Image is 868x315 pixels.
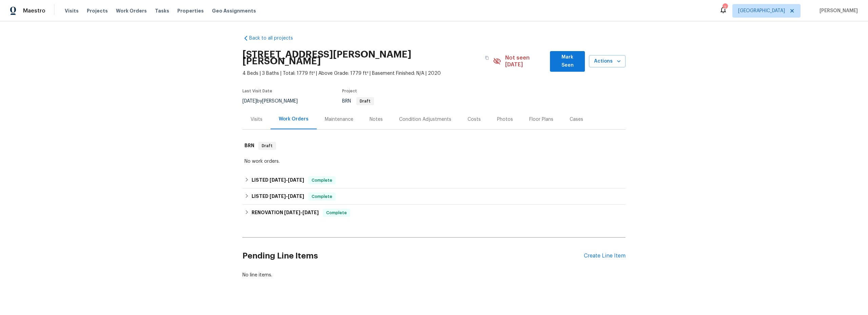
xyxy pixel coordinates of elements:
[242,172,626,188] div: LISTED [DATE]-[DATE]Complete
[342,99,374,104] span: BRN
[244,158,624,165] div: No work orders.
[270,194,286,199] span: [DATE]
[817,7,858,14] span: [PERSON_NAME]
[242,272,626,278] div: No line items.
[270,194,304,199] span: -
[738,7,785,14] span: [GEOGRAPHIC_DATA]
[242,188,626,205] div: LISTED [DATE]-[DATE]Complete
[357,99,373,103] span: Draft
[342,89,357,93] span: Project
[177,7,204,14] span: Properties
[259,142,275,149] span: Draft
[550,51,585,72] button: Mark Seen
[468,116,481,123] div: Costs
[505,54,546,68] span: Not seen [DATE]
[570,116,583,123] div: Cases
[529,116,553,123] div: Floor Plans
[497,116,513,123] div: Photos
[270,178,304,182] span: -
[288,178,304,182] span: [DATE]
[242,97,306,105] div: by [PERSON_NAME]
[302,210,319,215] span: [DATE]
[212,7,256,14] span: Geo Assignments
[242,70,493,77] span: 4 Beds | 3 Baths | Total: 1779 ft² | Above Grade: 1779 ft² | Basement Finished: N/A | 2020
[555,53,579,70] span: Mark Seen
[155,8,169,13] span: Tasks
[594,57,620,66] span: Actions
[242,240,584,272] h2: Pending Line Items
[252,176,304,184] h6: LISTED
[309,177,335,184] span: Complete
[481,52,493,64] button: Copy Address
[252,209,319,217] h6: RENOVATION
[242,89,272,93] span: Last Visit Date
[23,7,45,14] span: Maestro
[87,7,108,14] span: Projects
[242,99,257,104] span: [DATE]
[288,194,304,199] span: [DATE]
[584,253,626,259] div: Create Line Item
[65,7,79,14] span: Visits
[589,55,626,68] button: Actions
[251,116,262,123] div: Visits
[244,142,254,150] h6: BRN
[252,193,304,201] h6: LISTED
[284,210,319,215] span: -
[323,209,350,216] span: Complete
[309,193,335,200] span: Complete
[284,210,300,215] span: [DATE]
[242,51,481,65] h2: [STREET_ADDRESS][PERSON_NAME][PERSON_NAME]
[270,178,286,182] span: [DATE]
[116,7,147,14] span: Work Orders
[242,35,308,42] a: Back to all projects
[242,205,626,221] div: RENOVATION [DATE]-[DATE]Complete
[723,4,727,11] div: 2
[370,116,383,123] div: Notes
[279,116,309,122] div: Work Orders
[325,116,353,123] div: Maintenance
[399,116,451,123] div: Condition Adjustments
[242,135,626,157] div: BRN Draft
